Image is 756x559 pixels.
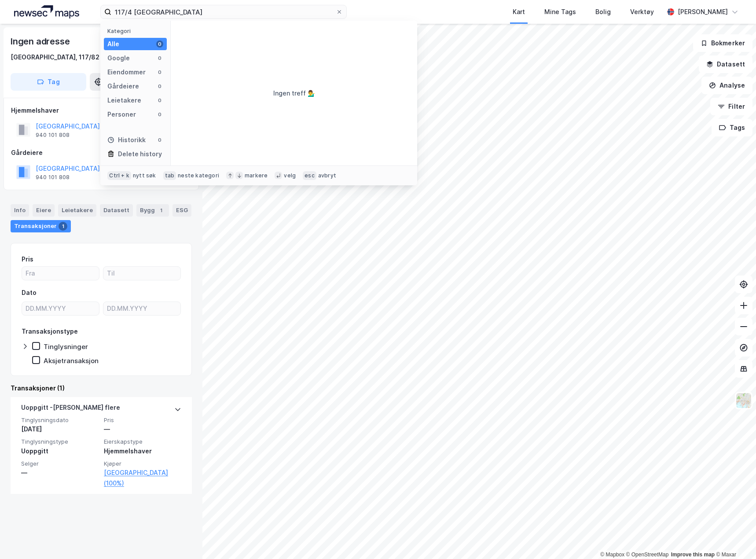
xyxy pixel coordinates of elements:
[678,7,728,17] div: [PERSON_NAME]
[157,206,165,215] div: 1
[21,467,99,478] div: —
[172,204,191,217] div: ESG
[107,135,146,145] div: Historikk
[11,220,71,232] div: Transaksjoner
[699,55,752,73] button: Datasett
[630,7,654,17] div: Verktøy
[11,73,86,91] button: Tag
[107,95,141,106] div: Leietakere
[11,34,71,48] div: Ingen adresse
[11,383,192,394] div: Transaksjoner (1)
[21,416,99,424] span: Tinglysningsdato
[100,204,133,217] div: Datasett
[693,34,752,52] button: Bokmerker
[136,204,169,217] div: Bygg
[671,552,715,558] a: Improve this map
[21,424,99,434] div: [DATE]
[22,302,99,315] input: DD.MM.YYYY
[107,81,139,92] div: Gårdeiere
[735,392,752,409] img: Z
[14,5,79,18] img: logo.a4113a55bc3d86da70a041830d287a7e.svg
[103,302,180,315] input: DD.MM.YYYY
[701,77,752,94] button: Analyse
[21,438,99,445] span: Tinglysningstype
[59,222,67,231] div: 1
[111,5,336,18] input: Søk på adresse, matrikkel, gårdeiere, leietakere eller personer
[245,172,268,179] div: markere
[156,97,163,104] div: 0
[58,204,96,217] div: Leietakere
[712,119,752,136] button: Tags
[104,446,181,456] div: Hjemmelshaver
[156,136,163,143] div: 0
[156,83,163,90] div: 0
[36,174,70,181] div: 940 101 808
[178,172,219,179] div: neste kategori
[544,7,576,17] div: Mine Tags
[107,53,130,63] div: Google
[513,7,525,17] div: Kart
[22,287,37,298] div: Dato
[36,132,70,139] div: 940 101 808
[11,52,99,63] div: [GEOGRAPHIC_DATA], 117/82
[107,39,119,49] div: Alle
[163,171,176,180] div: tab
[284,172,296,179] div: velg
[104,424,181,434] div: —
[107,28,167,34] div: Kategori
[11,105,191,116] div: Hjemmelshaver
[33,204,55,217] div: Eiere
[626,552,669,558] a: OpenStreetMap
[103,267,180,280] input: Til
[600,552,624,558] a: Mapbox
[21,402,120,416] div: Uoppgitt - [PERSON_NAME] flere
[21,460,99,467] span: Selger
[11,204,29,217] div: Info
[318,172,336,179] div: avbryt
[44,357,99,365] div: Aksjetransaksjon
[156,55,163,62] div: 0
[107,171,131,180] div: Ctrl + k
[156,69,163,76] div: 0
[22,326,78,337] div: Transaksjonstype
[104,460,181,467] span: Kjøper
[273,88,315,99] div: Ingen treff 💁‍♂️
[712,517,756,559] div: Kontrollprogram for chat
[712,517,756,559] iframe: Chat Widget
[104,467,181,489] a: [GEOGRAPHIC_DATA] (100%)
[104,416,181,424] span: Pris
[595,7,611,17] div: Bolig
[303,171,316,180] div: esc
[107,67,146,77] div: Eiendommer
[44,342,88,351] div: Tinglysninger
[22,267,99,280] input: Fra
[156,111,163,118] div: 0
[156,40,163,48] div: 0
[11,147,191,158] div: Gårdeiere
[22,254,33,265] div: Pris
[133,172,156,179] div: nytt søk
[107,109,136,120] div: Personer
[710,98,752,115] button: Filter
[21,446,99,456] div: Uoppgitt
[104,438,181,445] span: Eierskapstype
[118,149,162,159] div: Delete history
